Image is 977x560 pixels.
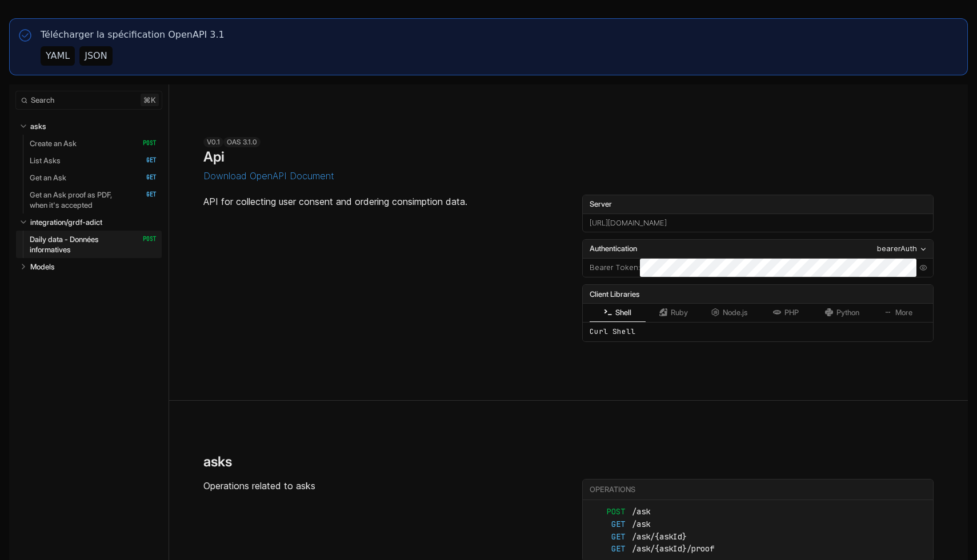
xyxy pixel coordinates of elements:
[590,262,638,273] label: Bearer Token
[85,49,107,63] div: JSON
[583,214,933,232] div: [URL][DOMAIN_NAME]
[590,506,926,518] a: POST/ask
[203,148,225,165] h1: Api
[583,259,640,277] div: :
[784,308,799,317] span: PHP
[590,243,637,255] span: Authentication
[632,543,714,555] span: /ask/{askId}/proof
[30,138,77,148] p: Create an Ask
[836,308,859,317] span: Python
[30,231,157,258] a: Daily data - Données informatives POST
[590,531,625,543] span: GET
[134,235,157,243] span: POST
[30,186,157,213] a: Get an Ask proof as PDF, when it's accepted GET
[632,518,667,531] span: /ask
[590,531,926,543] a: GET/ask/{askId}
[30,135,157,152] a: Create an Ask POST
[590,506,625,518] span: POST
[30,121,46,131] p: asks
[134,139,157,147] span: POST
[30,217,102,227] p: integration/grdf-adict
[30,234,131,255] p: Daily data - Données informatives
[203,479,555,493] p: Operations related to asks
[134,174,157,182] span: GET
[30,169,157,186] a: Get an Ask GET
[46,49,70,63] div: YAML
[615,308,631,317] span: Shell
[632,506,667,518] span: /ask
[30,155,61,166] p: List Asks
[30,152,157,169] a: List Asks GET
[632,531,687,543] span: /ask/{askId}
[583,285,933,303] div: Client Libraries
[590,518,625,531] span: GET
[79,46,112,66] button: JSON
[41,28,225,42] p: Télécharger la spécification OpenAPI 3.1
[30,213,157,231] a: integration/grdf-adict
[134,156,157,164] span: GET
[30,118,157,135] a: asks
[671,308,688,317] span: Ruby
[203,453,232,470] h2: asks
[134,191,157,199] span: GET
[203,195,555,208] p: API for collecting user consent and ordering consimption data.
[590,543,625,555] span: GET
[30,258,157,275] a: Models
[723,308,748,317] span: Node.js
[30,190,131,210] p: Get an Ask proof as PDF, when it's accepted
[41,46,75,66] button: YAML
[223,137,261,147] div: OAS 3.1.0
[141,94,159,106] kbd: ⌘ k
[203,137,223,147] div: v0.1
[874,243,931,255] button: bearerAuth
[583,322,933,341] div: Curl Shell
[590,518,926,531] a: GET/ask
[590,485,931,495] div: Operations
[590,543,926,555] a: GET/ask/{askId}/proof
[203,171,334,181] button: Download OpenAPI Document
[30,172,66,183] p: Get an Ask
[583,195,933,213] label: Server
[31,96,54,104] span: Search
[877,243,917,255] div: bearerAuth
[30,261,55,272] p: Models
